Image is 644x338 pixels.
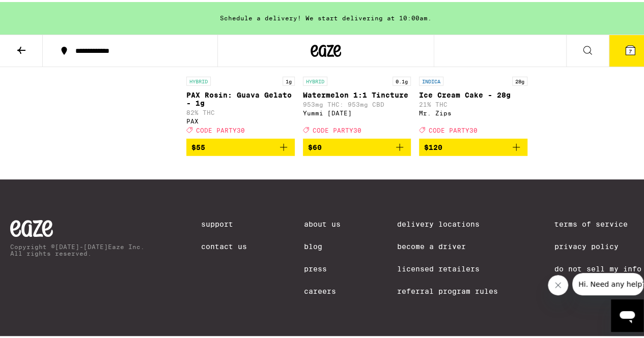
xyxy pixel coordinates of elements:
span: $120 [424,141,442,149]
p: 82% THC [186,107,295,114]
p: HYBRID [303,75,327,84]
button: Add to bag [186,137,295,154]
a: Support [201,218,247,226]
a: Licensed Retailers [397,263,498,271]
a: Do Not Sell My Info [554,263,641,271]
button: Add to bag [419,137,527,154]
a: Terms of Service [554,218,641,226]
p: 21% THC [419,99,527,106]
a: Press [304,263,341,271]
span: $55 [191,141,205,149]
button: Add to bag [303,137,411,154]
a: About Us [304,218,341,226]
span: CODE PARTY30 [429,125,478,132]
p: 28g [512,75,527,84]
a: Blog [304,240,341,249]
a: Become a Driver [397,240,498,249]
a: Contact Us [201,240,247,249]
a: Careers [304,285,341,293]
div: PAX [186,116,295,122]
a: Privacy Policy [554,240,641,249]
p: Watermelon 1:1 Tincture [303,89,411,97]
span: $60 [308,141,322,149]
p: 1g [283,75,295,84]
a: Referral Program Rules [397,285,498,293]
p: Copyright © [DATE]-[DATE] Eaze Inc. All rights reserved. [10,241,145,255]
p: HYBRID [186,75,211,84]
span: Hi. Need any help? [6,7,73,15]
p: 953mg THC: 953mg CBD [303,99,411,106]
a: Delivery Locations [397,218,498,226]
iframe: Button to launch messaging window [611,297,643,330]
iframe: Close message [548,273,568,293]
span: CODE PARTY30 [313,125,361,132]
span: 7 [629,46,632,52]
p: PAX Rosin: Guava Gelato - 1g [186,89,295,105]
p: INDICA [419,75,443,84]
p: Ice Cream Cake - 28g [419,89,527,97]
iframe: Message from company [572,271,643,293]
span: CODE PARTY30 [196,125,245,132]
div: Mr. Zips [419,108,527,114]
p: 0.1g [393,75,411,84]
div: Yummi [DATE] [303,108,411,114]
